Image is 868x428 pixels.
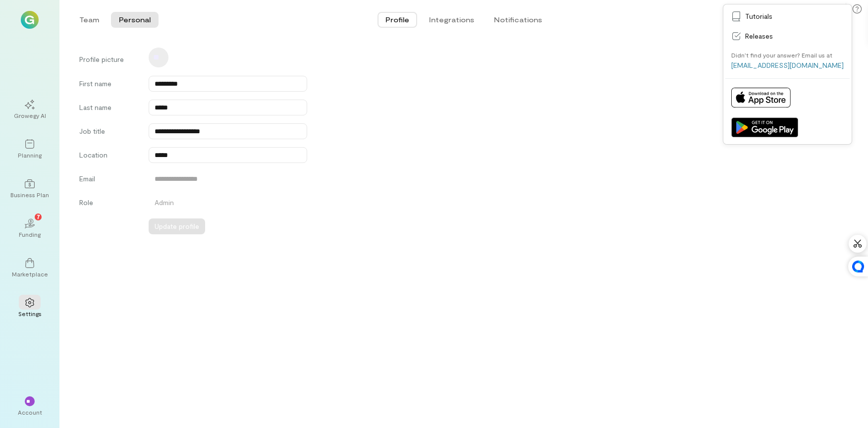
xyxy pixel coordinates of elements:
span: Releases [745,31,844,41]
div: Settings [18,310,42,318]
a: Releases [725,26,850,46]
div: Marketplace [12,270,48,278]
span: Tutorials [745,11,844,21]
label: Role [79,198,139,211]
label: Email [79,174,139,187]
div: Growegy AI [14,111,46,119]
div: Business Plan [10,191,49,199]
label: First name [79,79,139,92]
button: Update profile [149,218,205,234]
div: Admin [149,198,307,211]
span: 7 [37,212,40,221]
a: [EMAIL_ADDRESS][DOMAIN_NAME] [731,61,844,69]
button: Personal [111,12,159,28]
a: Growegy AI [12,92,48,127]
img: Download on App Store [731,88,791,107]
a: Planning [12,131,48,167]
a: Marketplace [12,250,48,286]
a: Settings [12,290,48,325]
button: Team [71,12,107,28]
button: Integrations [421,12,482,28]
div: Planning [18,151,42,159]
a: Business Plan [12,171,48,207]
label: Job title [79,126,139,139]
a: Tutorials [725,6,850,26]
div: Account [18,408,42,416]
img: Get it on Google Play [731,117,798,137]
label: Profile picture [79,51,139,68]
a: Funding [12,211,48,246]
label: Location [79,150,139,163]
div: Didn’t find your answer? Email us at [731,51,832,59]
button: Profile [378,12,417,28]
div: Funding [19,230,41,238]
label: Last name [79,103,139,115]
button: Notifications [486,12,550,28]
